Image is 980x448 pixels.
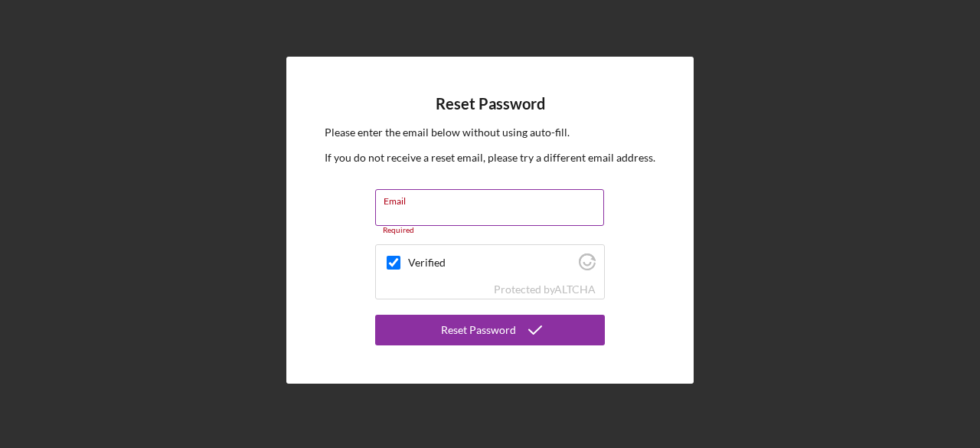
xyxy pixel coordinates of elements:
[325,124,655,141] p: Please enter the email below without using auto-fill.
[384,190,604,207] label: Email
[408,257,574,269] label: Verified
[375,226,605,235] div: Required
[436,95,545,113] h4: Reset Password
[494,283,596,296] div: Protected by
[579,260,596,273] a: Visit Altcha.org
[325,149,655,166] p: If you do not receive a reset email, please try a different email address.
[375,315,605,345] button: Reset Password
[554,283,596,296] a: Visit Altcha.org
[441,315,516,345] div: Reset Password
